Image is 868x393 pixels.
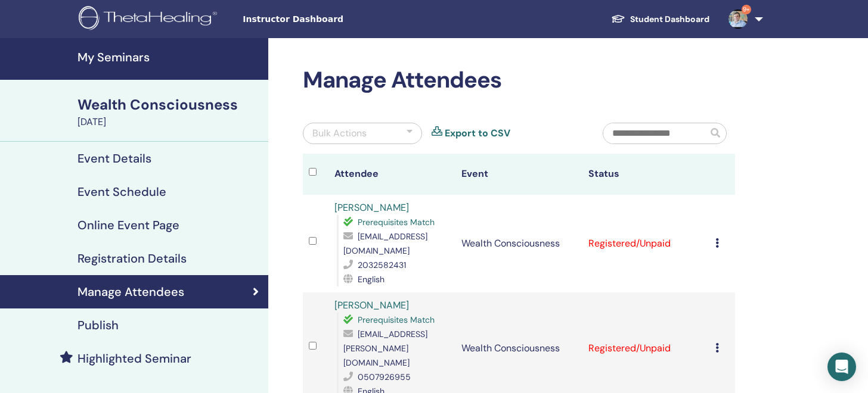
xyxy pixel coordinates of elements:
h4: Event Schedule [77,185,166,199]
h4: Publish [77,318,119,332]
h4: My Seminars [77,50,261,64]
th: Attendee [328,154,455,195]
h2: Manage Attendees [303,67,735,94]
img: graduation-cap-white.svg [611,14,625,24]
a: [PERSON_NAME] [334,299,409,311]
th: Event [455,154,582,195]
h4: Online Event Page [77,218,179,232]
td: Wealth Consciousness [455,195,582,292]
span: Prerequisites Match [358,217,435,227]
span: 0507926955 [358,372,411,382]
span: 9+ [742,5,751,14]
span: 2032582431 [358,260,406,270]
img: logo.png [79,6,221,33]
a: Wealth Consciousness[DATE] [70,95,268,129]
img: default.jpg [728,10,748,29]
th: Status [582,154,709,195]
span: Instructor Dashboard [243,13,421,26]
span: [EMAIL_ADDRESS][DOMAIN_NAME] [343,231,427,256]
span: Prerequisites Match [358,314,435,325]
div: Bulk Actions [312,126,367,141]
div: Open Intercom Messenger [827,353,856,381]
h4: Event Details [77,151,151,166]
a: Export to CSV [445,126,510,141]
span: [EMAIL_ADDRESS][PERSON_NAME][DOMAIN_NAME] [343,329,427,368]
h4: Manage Attendees [77,285,184,299]
h4: Highlighted Seminar [77,351,191,366]
a: [PERSON_NAME] [334,201,409,214]
h4: Registration Details [77,251,187,266]
div: Wealth Consciousness [77,95,261,115]
span: English [358,274,385,285]
a: Student Dashboard [602,8,719,30]
div: [DATE] [77,115,261,129]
